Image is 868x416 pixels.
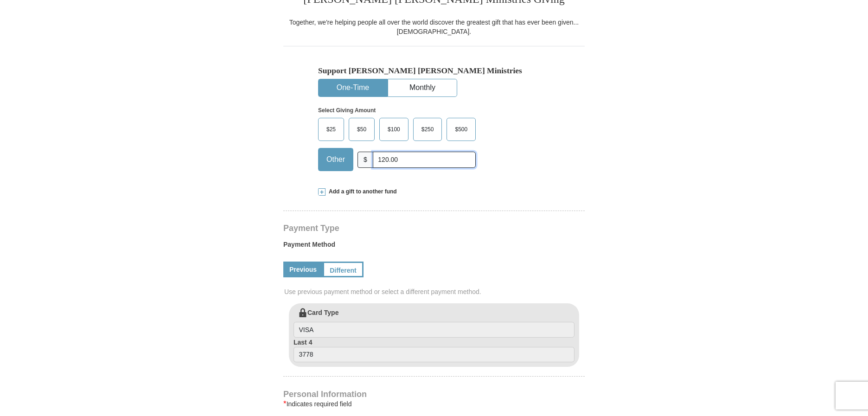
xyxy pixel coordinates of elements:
h5: Support [PERSON_NAME] [PERSON_NAME] Ministries [318,66,550,76]
span: Other [322,153,350,166]
a: Previous [283,262,323,277]
span: $ [357,152,373,168]
span: Add a gift to another fund [325,188,397,196]
button: Monthly [388,79,457,96]
span: Use previous payment method or select a different payment method. [284,287,586,296]
span: $500 [450,122,472,136]
button: One-Time [319,79,387,96]
label: Last 4 [294,338,574,363]
span: $250 [417,122,439,136]
div: Indicates required field [283,398,585,410]
a: Different [323,262,364,277]
span: $25 [322,122,340,136]
span: $50 [352,122,371,136]
input: Other Amount [373,152,476,168]
label: Card Type [294,308,574,338]
strong: Select Giving Amount [318,107,376,114]
input: Last 4 [294,347,574,363]
h4: Personal Information [283,390,585,398]
input: Card Type [294,322,574,338]
div: Together, we're helping people all over the world discover the greatest gift that has ever been g... [283,18,585,36]
label: Payment Method [283,240,585,254]
h4: Payment Type [283,224,585,232]
span: $100 [383,122,405,136]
